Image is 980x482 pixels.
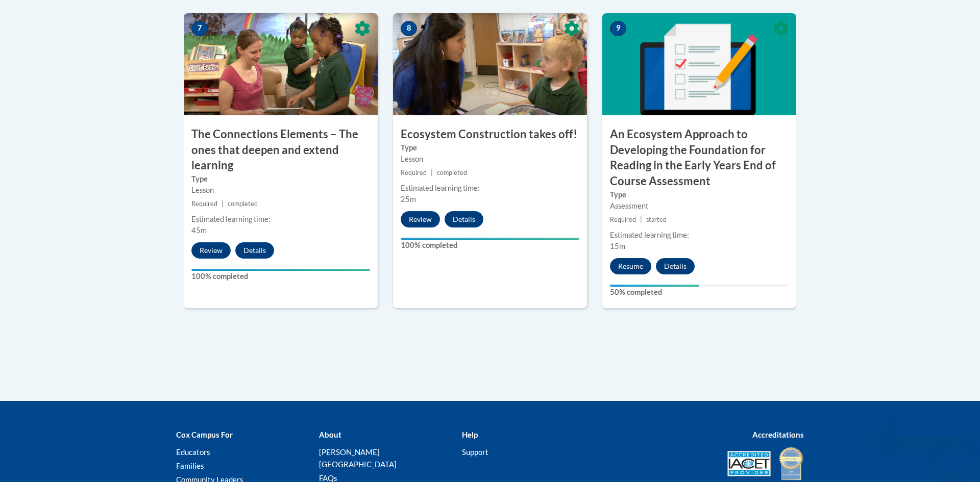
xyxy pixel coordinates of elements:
img: Course Image [184,13,378,115]
img: IDA® Accredited [778,446,804,481]
button: Resume [610,258,651,274]
button: Details [235,242,274,259]
span: 45m [191,226,207,235]
h3: An Ecosystem Approach to Developing the Foundation for Reading in the Early Years End of Course A... [602,126,796,189]
label: 100% completed [191,271,370,282]
h3: Ecosystem Construction takes off! [393,126,587,142]
iframe: Message from company [892,415,972,437]
a: Educators [176,447,210,456]
button: Review [191,242,231,259]
iframe: Button to launch messaging window [939,441,972,474]
div: Estimated learning time: [610,230,789,241]
b: Accreditations [752,430,804,439]
label: 50% completed [610,287,789,298]
a: Families [176,461,204,470]
div: Estimated learning time: [191,214,370,225]
span: 8 [401,21,417,36]
div: Assessment [610,200,789,212]
span: | [431,169,433,176]
b: About [319,430,341,439]
div: Your progress [401,238,579,240]
a: [PERSON_NAME][GEOGRAPHIC_DATA] [319,447,397,469]
iframe: Close message [868,417,888,437]
div: Your progress [610,285,699,287]
span: | [222,200,224,208]
div: Estimated learning time: [401,183,579,194]
b: Help [462,430,478,439]
span: 7 [191,21,208,36]
span: 25m [401,195,416,204]
span: completed [437,169,467,176]
button: Details [656,258,695,274]
span: 9 [610,21,626,36]
button: Review [401,211,440,227]
span: 15m [610,242,625,250]
label: Type [401,142,579,154]
span: started [646,216,667,223]
button: Details [445,211,483,227]
span: | [640,216,642,223]
label: Type [610,189,789,200]
div: Your progress [191,269,370,271]
span: Required [610,216,636,223]
img: Accredited IACET® Provider [727,451,771,476]
div: Lesson [191,185,370,196]
span: Required [191,200,217,208]
span: Required [401,169,427,176]
label: Type [191,173,370,185]
label: 100% completed [401,240,579,251]
h3: The Connections Elements – The ones that deepen and extend learning [184,126,378,173]
img: Course Image [602,13,796,115]
b: Cox Campus For [176,430,233,439]
a: Support [462,447,488,456]
div: Lesson [401,154,579,165]
span: completed [228,200,258,208]
img: Course Image [393,13,587,115]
